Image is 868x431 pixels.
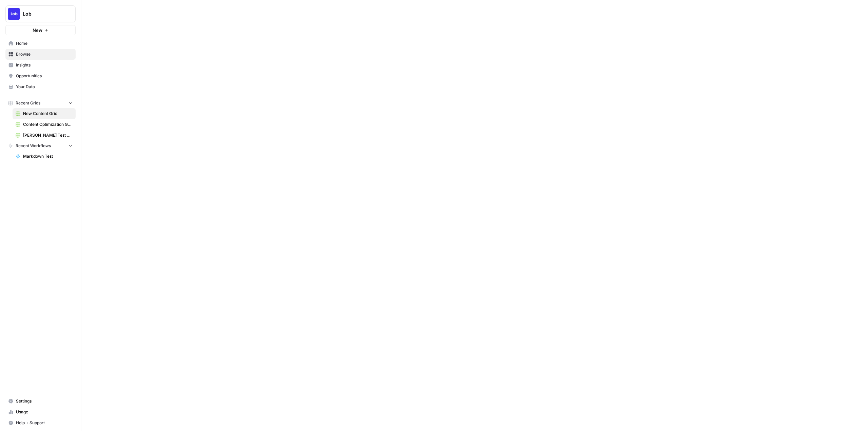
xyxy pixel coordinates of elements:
a: Markdown Test [13,151,76,162]
span: Your Data [16,84,73,90]
span: Browse [16,51,73,57]
a: [PERSON_NAME] Test Grid [13,130,76,141]
span: Lob [23,11,64,17]
button: New [5,25,76,35]
a: Home [5,38,76,49]
span: Insights [16,62,73,68]
a: Usage [5,407,76,417]
button: Help + Support [5,417,76,428]
img: Lob Logo [8,8,20,20]
span: Markdown Test [23,153,73,159]
a: Browse [5,49,76,60]
span: Help + Support [16,420,73,426]
a: Insights [5,60,76,71]
span: Opportunities [16,73,73,79]
span: New Content Grid [23,111,73,117]
a: Settings [5,396,76,407]
a: Your Data [5,81,76,92]
span: Usage [16,409,73,415]
span: New [33,27,42,34]
span: Content Optimization Grid [23,121,73,128]
a: Opportunities [5,71,76,81]
a: New Content Grid [13,108,76,119]
button: Recent Grids [5,98,76,108]
span: [PERSON_NAME] Test Grid [23,132,73,138]
button: Workspace: Lob [5,5,76,22]
span: Home [16,40,73,46]
span: Recent Workflows [16,143,51,149]
span: Recent Grids [16,100,40,106]
a: Content Optimization Grid [13,119,76,130]
span: Settings [16,398,73,404]
button: Recent Workflows [5,141,76,151]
